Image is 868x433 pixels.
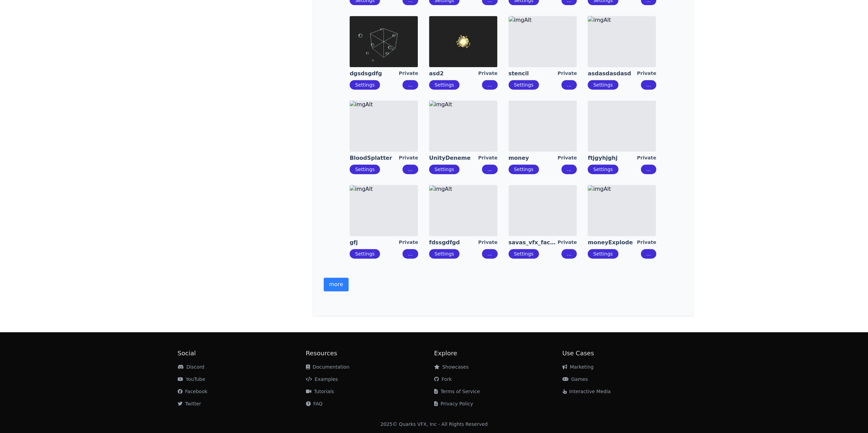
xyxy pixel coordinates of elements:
[429,249,459,259] button: Settings
[355,167,374,172] a: Settings
[178,401,201,406] a: Twitter
[306,389,334,394] a: Tutorials
[429,16,497,67] img: imgAlt
[593,167,613,172] a: Settings
[482,165,497,174] button: ...
[350,239,399,246] a: gfj
[509,70,558,77] a: stencil
[350,165,380,174] button: Settings
[509,100,577,152] img: imgAlt
[435,251,454,257] a: Settings
[509,239,558,246] a: savas_vfx_factory
[429,80,459,90] button: Settings
[482,249,497,259] button: ...
[514,82,533,88] a: Settings
[429,154,478,162] a: UnityDeneme
[350,70,399,77] a: dgsdsgdfg
[641,80,656,90] button: ...
[509,16,577,67] img: imgAlt
[637,70,656,77] div: Private
[399,70,418,77] div: Private
[434,349,562,358] h2: Explore
[178,364,205,370] a: Discord
[306,401,323,406] a: FAQ
[593,82,613,88] a: Settings
[514,167,533,172] a: Settings
[562,349,691,358] h2: Use Cases
[306,349,434,358] h2: Resources
[588,249,618,259] button: Settings
[588,185,656,236] img: imgAlt
[478,70,498,77] div: Private
[558,154,577,162] div: Private
[588,154,637,162] a: ftjgyhjghj
[561,165,577,174] button: ...
[641,165,656,174] button: ...
[429,165,459,174] button: Settings
[478,239,498,246] div: Private
[178,389,208,394] a: Facebook
[637,239,656,246] div: Private
[435,82,454,88] a: Settings
[482,80,497,90] button: ...
[514,251,533,257] a: Settings
[562,376,588,382] a: Games
[429,100,497,152] img: imgAlt
[637,154,656,162] div: Private
[509,249,539,259] button: Settings
[588,165,618,174] button: Settings
[350,16,418,67] img: imgAlt
[350,185,418,236] img: imgAlt
[434,364,469,370] a: Showcases
[402,80,418,90] button: ...
[178,349,306,358] h2: Social
[306,364,350,370] a: Documentation
[588,100,656,152] img: imgAlt
[350,100,418,152] img: imgAlt
[558,239,577,246] div: Private
[402,165,418,174] button: ...
[588,16,656,67] img: imgAlt
[478,154,498,162] div: Private
[178,376,205,382] a: YouTube
[355,82,374,88] a: Settings
[380,421,488,428] div: 2025 © Quarks VFX, Inc - All Rights Reserved
[561,80,577,90] button: ...
[434,376,452,382] a: Fork
[350,249,380,259] button: Settings
[435,167,454,172] a: Settings
[324,278,349,291] button: more
[562,364,594,370] a: Marketing
[434,401,473,406] a: Privacy Policy
[588,80,618,90] button: Settings
[562,389,611,394] a: Interactive Media
[641,249,656,259] button: ...
[509,154,558,162] a: money
[355,251,374,257] a: Settings
[588,239,637,246] a: moneyExplode
[429,185,497,236] img: imgAlt
[350,154,399,162] a: BloodSplatter
[558,70,577,77] div: Private
[509,165,539,174] button: Settings
[509,80,539,90] button: Settings
[399,154,418,162] div: Private
[402,249,418,259] button: ...
[588,70,637,77] a: asdasdasdasd
[509,185,577,236] img: imgAlt
[593,251,613,257] a: Settings
[434,389,480,394] a: Terms of Service
[399,239,418,246] div: Private
[429,70,478,77] a: asd2
[429,239,478,246] a: fdssgdfgd
[306,376,338,382] a: Examples
[561,249,577,259] button: ...
[350,80,380,90] button: Settings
